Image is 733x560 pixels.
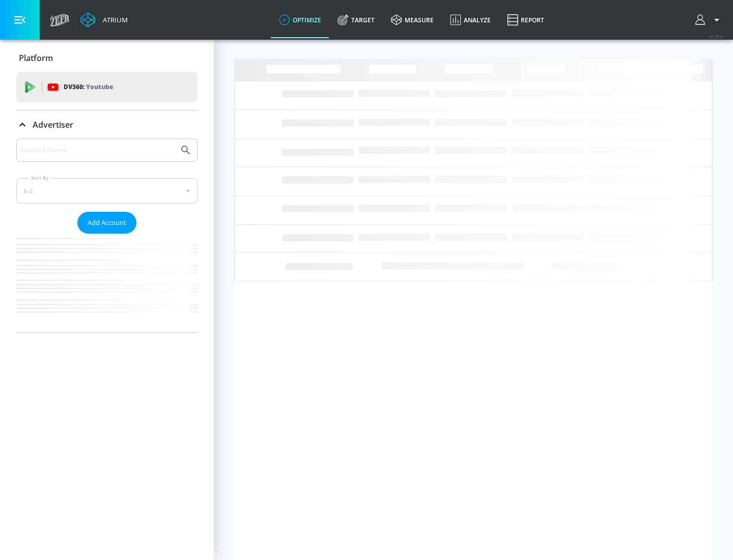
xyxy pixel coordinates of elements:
nav: list of Advertiser [16,234,198,332]
a: Analyze [442,2,499,38]
input: Search by name [20,144,175,157]
div: Platform [16,44,198,72]
div: Atrium [99,15,128,24]
div: DV360: Youtube [16,72,198,102]
div: Advertiser [16,138,198,332]
p: Platform [19,52,53,64]
span: v 4.25.4 [709,34,723,39]
p: Youtube [86,81,113,92]
p: DV360: [64,81,113,93]
a: Atrium [80,12,128,27]
a: Target [329,2,383,38]
div: A-Z [16,178,198,204]
div: Advertiser [16,110,198,139]
a: optimize [271,2,329,38]
span: Add Account [88,217,126,229]
a: measure [383,2,442,38]
button: Add Account [77,212,136,234]
a: Report [499,2,552,38]
label: Sort By [29,175,51,181]
p: Advertiser [33,119,73,130]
